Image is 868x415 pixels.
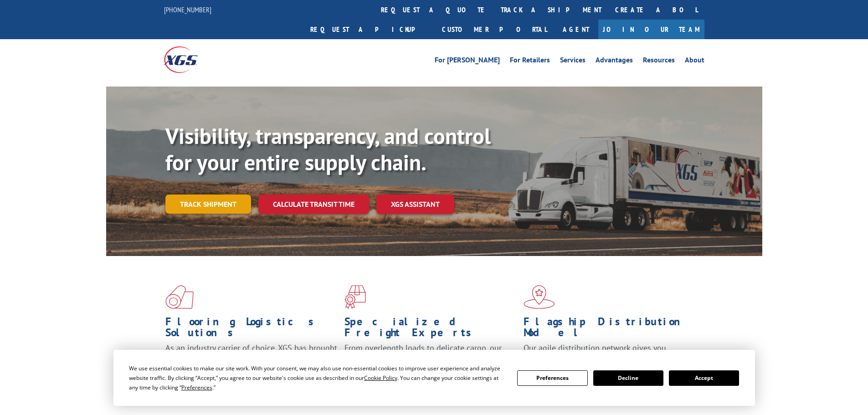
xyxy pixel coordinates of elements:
[560,56,586,67] a: Services
[165,316,338,343] h1: Flooring Logistics Solutions
[129,364,506,392] div: We use essential cookies to make our site work. With your consent, we may also use non-essential ...
[510,56,550,67] a: For Retailers
[165,122,491,176] b: Visibility, transparency, and control for your entire supply chain.
[344,316,517,343] h1: Specialized Freight Experts
[598,20,704,39] a: Join Our Team
[364,374,397,382] span: Cookie Policy
[524,343,691,364] span: Our agile distribution network gives you nationwide inventory management on demand.
[435,56,500,67] a: For [PERSON_NAME]
[344,343,517,383] p: From overlength loads to delicate cargo, our experienced staff knows the best way to move your fr...
[376,195,454,214] a: XGS ASSISTANT
[435,20,554,39] a: Customer Portal
[165,343,337,375] span: As an industry carrier of choice, XGS has brought innovation and dedication to flooring logistics...
[685,56,704,67] a: About
[344,285,366,309] img: xgs-icon-focused-on-flooring-red
[165,285,194,309] img: xgs-icon-total-supply-chain-intelligence-red
[593,370,663,386] button: Decline
[596,56,633,67] a: Advantages
[524,316,696,343] h1: Flagship Distribution Model
[524,285,555,309] img: xgs-icon-flagship-distribution-model-red
[303,20,435,39] a: Request a pickup
[517,370,587,386] button: Preferences
[258,195,369,214] a: Calculate transit time
[113,350,755,406] div: Cookie Consent Prompt
[181,384,212,391] span: Preferences
[643,56,675,67] a: Resources
[165,195,251,214] a: Track shipment
[669,370,739,386] button: Accept
[164,5,211,14] a: [PHONE_NUMBER]
[554,20,598,39] a: Agent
